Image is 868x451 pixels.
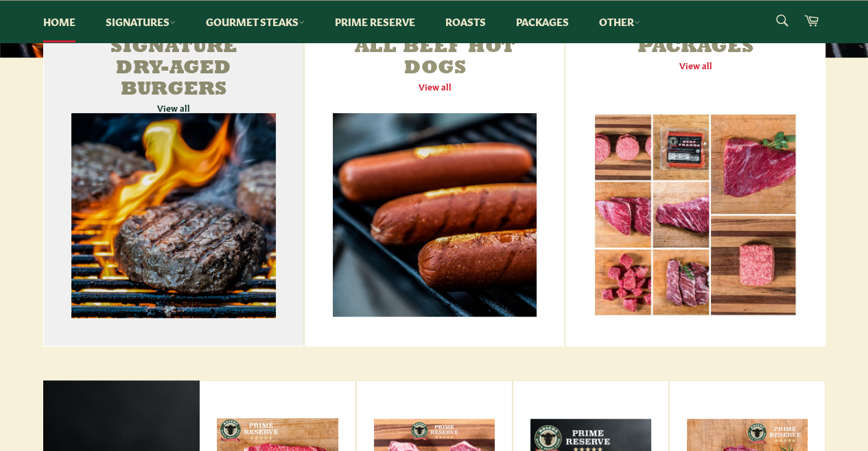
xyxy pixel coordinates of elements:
a: Gourmet Steaks [192,1,318,42]
a: All Beef Hot Dogs View all All Beef Hot Dogs [305,16,564,346]
a: Prime Reserve [321,1,429,42]
a: Other [585,1,654,42]
a: Packages View all Packages [565,16,825,346]
a: Roasts [432,1,500,42]
a: Signature Dry-Aged Burgers View all Signature Dry-Aged Burgers [43,16,304,346]
a: Home [30,1,89,42]
a: Packages [502,1,583,42]
a: Signatures [92,1,189,42]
